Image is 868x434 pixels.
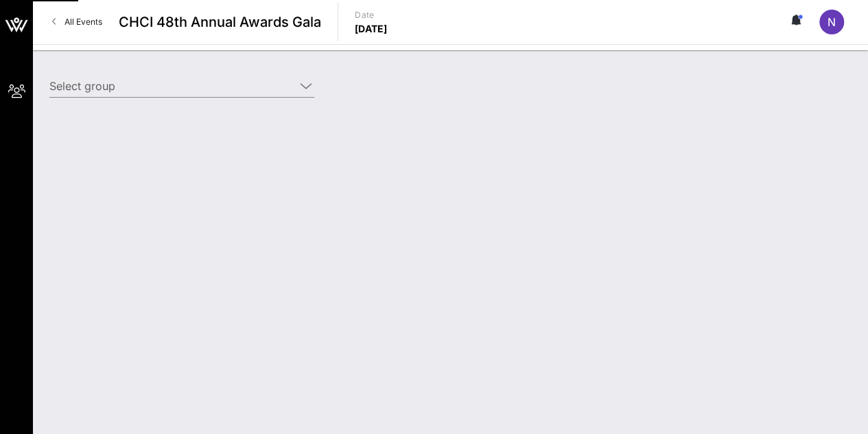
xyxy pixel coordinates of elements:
[64,17,102,27] span: All Events
[44,11,110,33] a: All Events
[819,10,844,34] div: N
[828,15,836,29] span: N
[355,8,388,22] p: Date
[355,22,388,36] p: [DATE]
[119,12,321,32] span: CHCI 48th Annual Awards Gala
